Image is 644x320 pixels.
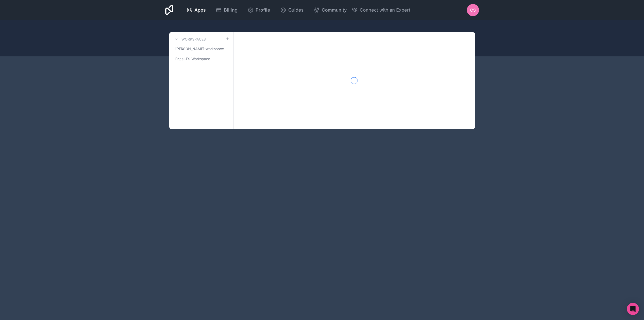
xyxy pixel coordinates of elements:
[173,44,229,53] a: [PERSON_NAME]-workspace
[224,7,237,14] span: Billing
[470,7,476,13] span: CS
[276,5,308,16] a: Guides
[627,303,639,315] div: Open Intercom Messenger
[310,5,351,16] a: Community
[360,7,410,14] span: Connect with an Expert
[194,7,206,14] span: Apps
[173,36,206,42] a: Workspaces
[352,7,410,14] button: Connect with an Expert
[244,5,274,16] a: Profile
[175,46,224,51] span: [PERSON_NAME]-workspace
[173,54,229,63] a: Enpal-FS-Workspace
[322,7,347,14] span: Community
[288,7,304,14] span: Guides
[212,5,242,16] a: Billing
[181,37,206,42] h3: Workspaces
[182,5,210,16] a: Apps
[175,56,210,61] span: Enpal-FS-Workspace
[256,7,270,14] span: Profile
